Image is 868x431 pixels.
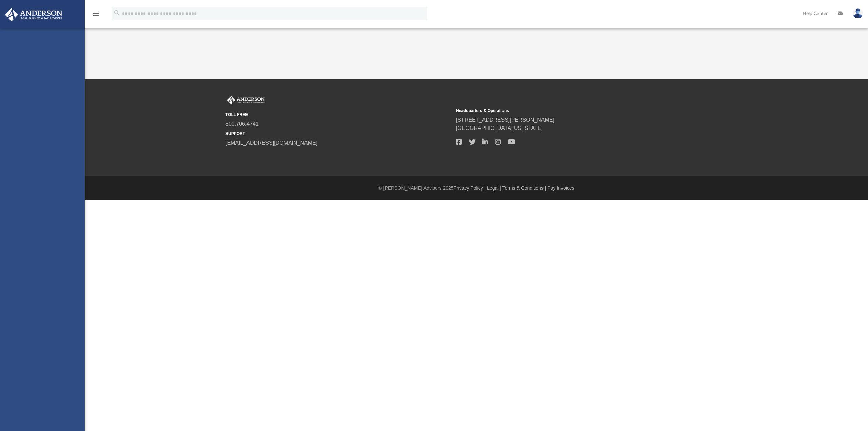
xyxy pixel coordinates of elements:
[225,96,266,105] img: Anderson Advisors Platinum Portal
[225,121,259,127] a: 800.706.4741
[454,185,486,191] a: Privacy Policy |
[547,185,574,191] a: Pay Invoices
[85,184,868,192] div: © [PERSON_NAME] Advisors 2025
[3,8,64,21] img: Anderson Advisors Platinum Portal
[92,13,100,18] a: menu
[225,140,317,146] a: [EMAIL_ADDRESS][DOMAIN_NAME]
[92,9,100,18] i: menu
[456,117,554,123] a: [STREET_ADDRESS][PERSON_NAME]
[487,185,501,191] a: Legal |
[456,125,543,131] a: [GEOGRAPHIC_DATA][US_STATE]
[225,131,451,137] small: SUPPORT
[225,112,451,118] small: TOLL FREE
[502,185,546,191] a: Terms & Conditions |
[456,107,682,114] small: Headquarters & Operations
[853,8,863,18] img: User Pic
[113,9,121,17] i: search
